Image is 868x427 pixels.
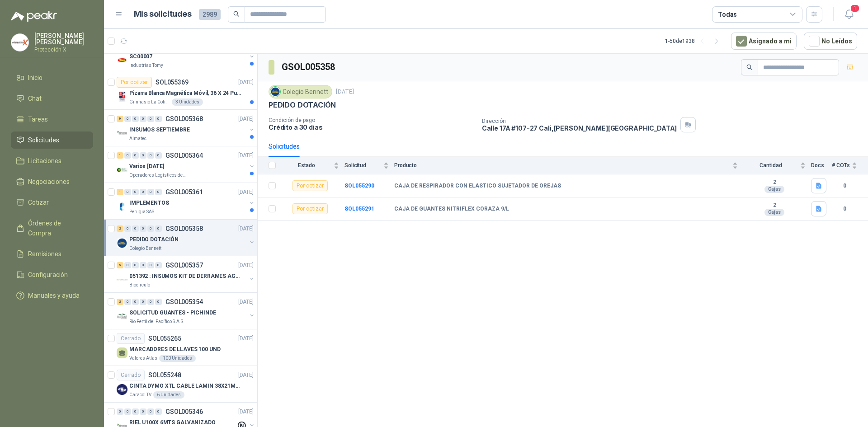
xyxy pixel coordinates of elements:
[11,131,93,149] a: Solicitudes
[129,62,163,69] p: Industrias Tomy
[117,91,127,102] img: Company Logo
[117,150,255,179] a: 1 0 0 0 0 0 GSOL005364[DATE] Company LogoVarios [DATE]Operadores Logísticos del Caribe
[165,408,203,415] p: GSOL005346
[718,9,737,19] div: Todas
[134,8,192,21] h1: Mis solicitudes
[117,311,127,322] img: Company Logo
[11,111,93,128] a: Tareas
[153,391,184,399] div: 6 Unidades
[336,88,354,96] p: [DATE]
[665,34,724,48] div: 1 - 50 de 1938
[28,197,49,207] span: Cotizar
[104,329,257,366] a: CerradoSOL055265[DATE] MARCADORES DE LLAVES 100 UNDValores Atlas100 Unidades
[269,117,475,123] p: Condición de pago
[117,274,127,285] img: Company Logo
[132,262,139,268] div: 0
[117,296,255,325] a: 2 0 0 0 0 0 GSOL005354[DATE] Company LogoSOLICITUD GUANTES - PICHINDERio Fertil del Pacífico S.A.S.
[238,261,254,270] p: [DATE]
[117,225,123,232] div: 2
[132,152,139,159] div: 0
[117,201,127,212] img: Company Logo
[28,291,80,300] span: Manuales y ayuda
[482,124,677,132] p: Calle 17A #107-27 Cali , [PERSON_NAME][GEOGRAPHIC_DATA]
[841,6,857,23] button: 1
[129,272,242,281] p: 051392 : INSUMOS KIT DE DERRAMES AGOSTO 2025
[238,371,254,380] p: [DATE]
[155,189,162,195] div: 0
[394,162,731,169] span: Producto
[28,218,85,238] span: Órdenes de Compra
[165,189,203,195] p: GSOL005361
[172,99,203,106] div: 3 Unidades
[155,299,162,305] div: 0
[34,33,93,45] p: [PERSON_NAME] [PERSON_NAME]
[104,73,257,110] a: Por cotizarSOL055369[DATE] Company LogoPizarra Blanca Magnética Móvil, 36 X 24 Pulgadas, DobGimna...
[129,282,150,289] p: Biocirculo
[132,116,139,122] div: 0
[129,391,151,399] p: Caracol TV
[147,408,154,415] div: 0
[731,33,797,50] button: Asignado a mi
[140,116,146,122] div: 0
[344,162,382,169] span: Solicitud
[124,408,131,415] div: 0
[832,162,850,169] span: # COTs
[34,47,93,52] p: Protección X
[746,64,753,70] span: search
[28,270,68,280] span: Configuración
[764,209,784,216] div: Cajas
[124,262,131,268] div: 0
[344,183,374,189] a: SOL055290
[281,157,344,174] th: Estado
[129,318,184,325] p: Rio Fertil del Pacífico S.A.S.
[28,73,42,83] span: Inicio
[117,116,123,122] div: 9
[11,34,28,51] img: Company Logo
[117,370,145,380] div: Cerrado
[129,52,152,61] p: SC00007
[344,206,374,212] a: SOL055291
[117,128,127,139] img: Company Logo
[238,298,254,306] p: [DATE]
[147,225,154,232] div: 0
[159,355,196,362] div: 100 Unidades
[156,79,189,85] p: SOL055369
[269,123,475,131] p: Crédito a 30 días
[11,90,93,107] a: Chat
[140,152,146,159] div: 0
[132,189,139,195] div: 0
[238,334,254,343] p: [DATE]
[117,260,255,289] a: 5 0 0 0 0 0 GSOL005357[DATE] Company Logo051392 : INSUMOS KIT DE DERRAMES AGOSTO 2025Biocirculo
[238,188,254,197] p: [DATE]
[117,238,127,249] img: Company Logo
[11,194,93,211] a: Cotizar
[117,164,127,175] img: Company Logo
[11,69,93,86] a: Inicio
[28,114,48,124] span: Tareas
[124,299,131,305] div: 0
[140,189,146,195] div: 0
[743,202,806,209] b: 2
[28,249,61,259] span: Remisiones
[743,162,798,169] span: Cantidad
[117,262,123,268] div: 5
[117,223,255,252] a: 2 0 0 0 0 0 GSOL005358[DATE] Company LogoPEDIDO DOTACIÓNColegio Bennett
[238,78,254,87] p: [DATE]
[129,199,169,207] p: IMPLEMENTOS
[11,11,57,22] img: Logo peakr
[132,225,139,232] div: 0
[482,118,677,124] p: Dirección
[147,116,154,122] div: 0
[233,11,240,17] span: search
[147,299,154,305] div: 0
[129,208,154,216] p: Perugia SAS
[129,89,242,98] p: Pizarra Blanca Magnética Móvil, 36 X 24 Pulgadas, Dob
[147,262,154,268] div: 0
[292,203,328,214] div: Por cotizar
[344,157,394,174] th: Solicitud
[147,189,154,195] div: 0
[832,205,857,213] b: 0
[140,408,146,415] div: 0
